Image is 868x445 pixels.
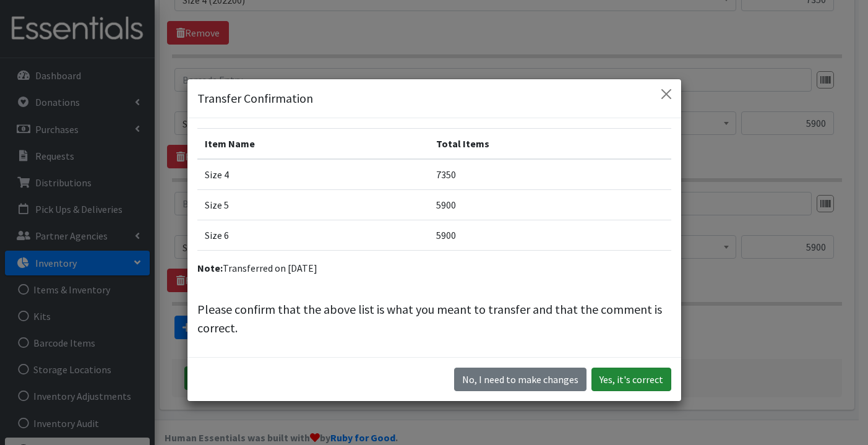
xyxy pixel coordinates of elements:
th: Total Items [429,128,671,159]
h5: Transfer Confirmation [197,89,313,108]
td: Size 6 [197,220,429,250]
td: 5900 [429,220,671,250]
td: 5900 [429,189,671,220]
p: Please confirm that the above list is what you meant to transfer and that the comment is correct. [197,300,671,337]
button: Yes, it's correct [591,368,671,391]
th: Item Name [197,128,429,159]
button: No I need to make changes [454,368,587,391]
td: 7350 [429,159,671,190]
p: Transferred on [DATE] [197,261,671,275]
td: Size 5 [197,189,429,220]
strong: Note: [197,262,223,274]
td: Size 4 [197,159,429,190]
button: Close [656,84,676,104]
